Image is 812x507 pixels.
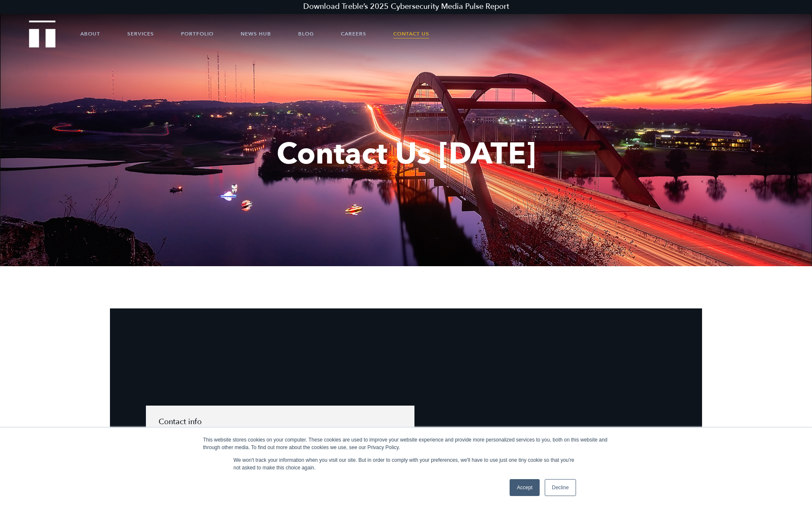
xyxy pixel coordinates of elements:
[545,479,576,496] a: Decline
[80,21,100,46] a: About
[181,21,214,46] a: Portfolio
[241,21,271,46] a: News Hub
[127,21,154,46] a: Services
[159,418,402,426] h3: Contact info
[510,479,540,496] a: Accept
[203,436,609,451] div: This website stores cookies on your computer. These cookies are used to improve your website expe...
[6,134,806,174] h1: Contact Us [DATE]
[341,21,366,46] a: Careers
[29,20,56,47] img: Treble logo
[393,21,429,46] a: Contact Us
[298,21,314,46] a: Blog
[30,21,55,47] a: Treble Homepage
[233,456,579,472] p: We won't track your information when you visit our site. But in order to comply with your prefere...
